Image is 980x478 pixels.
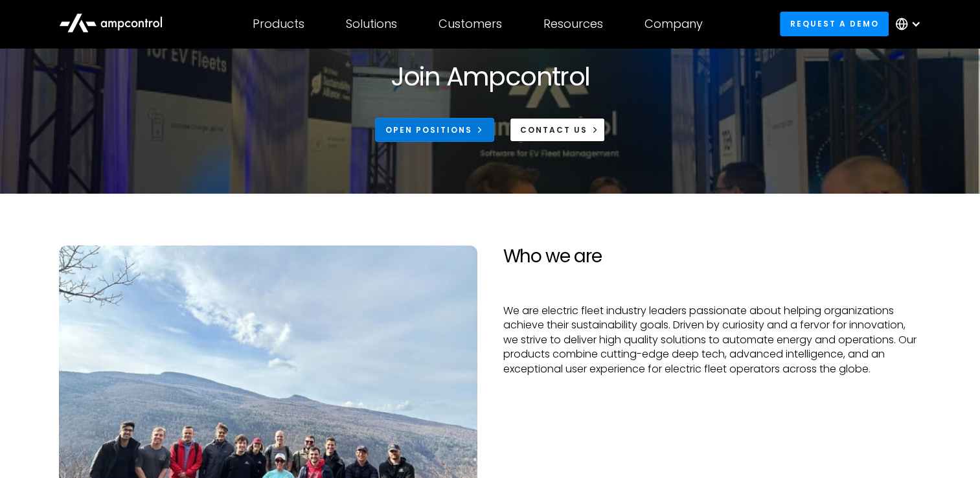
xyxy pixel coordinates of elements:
[519,124,587,136] div: CONTACT US
[503,304,922,376] p: We are electric fleet industry leaders passionate about helping organizations achieve their susta...
[390,61,589,92] h1: Join Ampcontrol
[644,17,703,31] div: Company
[543,17,603,31] div: Resources
[346,17,397,31] div: Solutions
[439,17,502,31] div: Customers
[780,12,889,36] a: Request a demo
[253,17,304,31] div: Products
[385,124,472,136] div: Open Positions
[375,118,494,142] a: Open Positions
[510,118,605,142] a: CONTACT US
[503,245,922,267] h2: Who we are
